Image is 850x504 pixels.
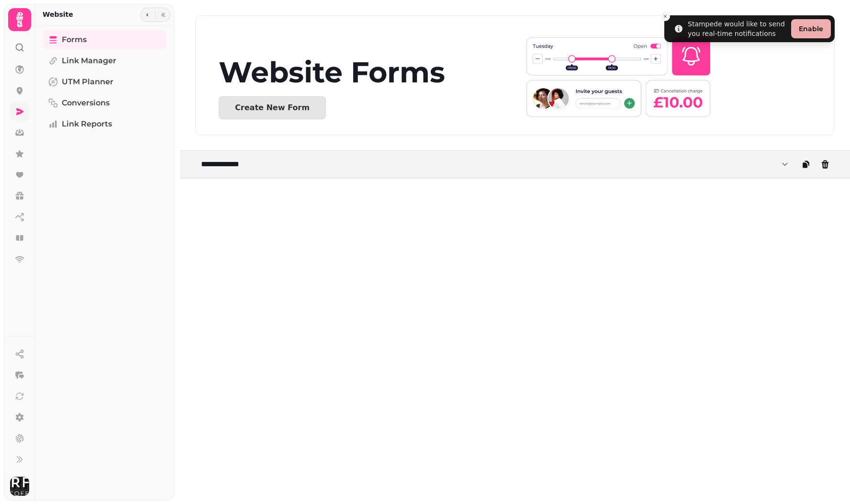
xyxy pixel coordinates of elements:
[62,118,112,130] span: Link Reports
[796,155,816,174] button: clone
[235,104,310,112] div: Create New Form
[816,155,835,174] button: delete
[43,30,167,49] a: Forms
[62,76,113,88] span: UTM Planner
[791,19,831,38] button: Enable
[219,58,526,87] div: Website Forms
[8,477,31,496] button: User avatar
[43,72,167,92] a: UTM Planner
[43,115,167,134] a: Link Reports
[62,97,110,109] span: Conversions
[219,96,326,119] button: Create New Form
[62,34,87,46] span: Forms
[43,51,167,70] a: Link Manager
[526,35,710,119] img: header
[35,26,174,500] nav: Tabs
[660,11,670,21] button: Close toast
[62,55,116,67] span: Link Manager
[10,477,29,496] img: User avatar
[43,93,167,113] a: Conversions
[43,10,73,19] h2: Website
[688,19,787,38] div: Stampede would like to send you real-time notifications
